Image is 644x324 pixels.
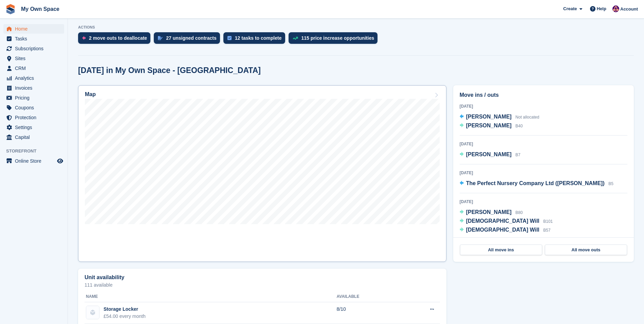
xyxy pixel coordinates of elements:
a: All move outs [545,245,627,255]
a: menu [3,93,64,103]
a: menu [3,34,64,43]
div: [DATE] [460,141,627,147]
div: 2 move outs to deallocate [89,35,147,41]
a: menu [3,103,64,112]
span: [DEMOGRAPHIC_DATA] Will [466,227,539,233]
div: 27 unsigned contracts [166,35,217,41]
a: menu [3,24,64,34]
img: task-75834270c22a3079a89374b754ae025e5fb1db73e45f91037f5363f120a921f8.svg [227,36,232,40]
div: [DATE] [460,199,627,205]
h2: Unit availability [85,274,124,281]
h2: [DATE] in My Own Space - [GEOGRAPHIC_DATA] [78,66,261,75]
img: Sergio Tartaglia [612,5,619,12]
div: [DATE] [460,170,627,176]
span: B40 [515,124,522,128]
span: CRM [15,64,56,73]
p: 111 available [85,283,440,287]
span: Subscriptions [15,44,56,53]
span: Settings [15,123,56,132]
span: Online Store [15,156,56,166]
a: 27 unsigned contracts [154,32,223,47]
span: Account [620,6,638,13]
a: menu [3,123,64,132]
a: Map [78,85,446,262]
h2: Map [85,91,96,97]
a: 12 tasks to complete [223,32,289,47]
span: [DEMOGRAPHIC_DATA] Will [466,218,539,224]
span: Protection [15,113,56,122]
div: £54.00 every month [104,313,146,320]
p: ACTIONS [78,25,634,30]
h2: Move ins / outs [460,91,627,99]
a: menu [3,156,64,166]
a: [PERSON_NAME] B40 [460,122,523,130]
div: Storage Locker [104,306,146,313]
th: Available [337,291,400,302]
span: B80 [515,210,522,215]
span: B7 [515,152,520,157]
td: 8/10 [337,302,400,324]
span: [PERSON_NAME] [466,123,512,128]
span: Create [563,5,577,12]
span: Invoices [15,83,56,93]
span: Pricing [15,93,56,103]
span: B101 [543,219,553,224]
span: [PERSON_NAME] [466,114,512,120]
span: Tasks [15,34,56,43]
img: stora-icon-8386f47178a22dfd0bd8f6a31ec36ba5ce8667c1dd55bd0f319d3a0aa187defe.svg [5,4,16,14]
img: contract_signature_icon-13c848040528278c33f63329250d36e43548de30e8caae1d1a13099fd9432cc5.svg [158,36,163,40]
span: The Perfect Nursery Company Ltd ([PERSON_NAME]) [466,180,605,186]
a: menu [3,54,64,63]
a: menu [3,132,64,142]
a: menu [3,113,64,122]
a: [DEMOGRAPHIC_DATA] Will B57 [460,226,551,235]
span: [PERSON_NAME] [466,151,512,157]
span: Storefront [6,148,68,155]
span: Coupons [15,103,56,112]
span: [PERSON_NAME] [466,209,512,215]
a: My Own Space [18,3,62,15]
span: B57 [543,228,550,233]
a: All move ins [460,245,542,255]
div: [DATE] [460,103,627,109]
span: Sites [15,54,56,63]
img: price_increase_opportunities-93ffe204e8149a01c8c9dc8f82e8f89637d9d84a8eef4429ea346261dce0b2c0.svg [293,37,298,40]
a: menu [3,73,64,83]
span: Not allocated [515,115,539,120]
span: B5 [608,181,613,186]
a: menu [3,83,64,93]
a: 2 move outs to deallocate [78,32,154,47]
span: Analytics [15,73,56,83]
div: 115 price increase opportunities [301,35,374,41]
img: blank-unit-type-icon-ffbac7b88ba66c5e286b0e438baccc4b9c83835d4c34f86887a83fc20ec27e7b.svg [86,306,99,319]
a: menu [3,64,64,73]
span: Home [15,24,56,34]
span: Capital [15,132,56,142]
a: 115 price increase opportunities [289,32,381,47]
a: [DEMOGRAPHIC_DATA] Will B101 [460,217,553,226]
a: The Perfect Nursery Company Ltd ([PERSON_NAME]) B5 [460,179,613,188]
a: Preview store [56,157,64,165]
div: 12 tasks to complete [235,35,282,41]
span: Help [597,5,606,12]
th: Name [85,291,337,302]
a: [PERSON_NAME] Not allocated [460,113,539,122]
a: [PERSON_NAME] B7 [460,150,520,159]
a: menu [3,44,64,53]
a: [PERSON_NAME] B80 [460,208,523,217]
img: move_outs_to_deallocate_icon-f764333ba52eb49d3ac5e1228854f67142a1ed5810a6f6cc68b1a99e826820c5.svg [82,36,86,40]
